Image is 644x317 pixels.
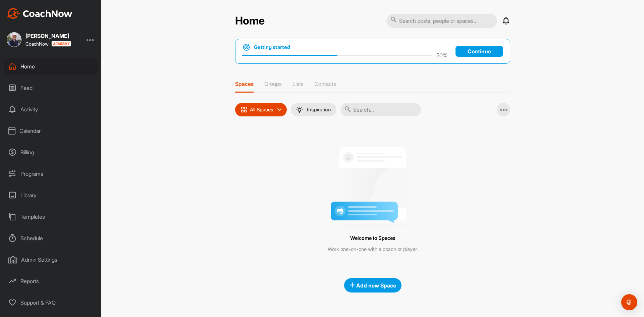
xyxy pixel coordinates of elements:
div: Open Intercom Messenger [621,294,637,310]
input: Search... [340,103,421,116]
div: Activity [4,101,98,118]
div: Library [4,187,98,204]
div: Home [4,58,98,75]
div: Work one-on-one with a coach or player. [250,246,495,253]
div: Schedule [4,230,98,247]
img: bullseye [242,43,251,51]
h2: Home [235,14,265,28]
div: Calendar [4,122,98,139]
input: Search posts, people or spaces... [386,14,497,28]
div: Welcome to Spaces [250,234,495,243]
div: Admin Settings [4,251,98,268]
p: 50 % [436,51,447,59]
img: menuIcon [296,106,303,113]
a: Continue [455,46,503,57]
p: All Spaces [250,107,273,112]
button: Add new Space [344,278,401,293]
img: null-training-space.4365a10810bc57ae709573ae74af4951.png [331,142,415,226]
div: Billing [4,144,98,161]
div: Templates [4,208,98,225]
div: Reports [4,273,98,289]
div: Feed [4,80,98,96]
p: Groups [264,81,282,87]
h1: Getting started [254,44,290,51]
span: Add new Space [350,282,396,289]
p: Spaces [235,81,254,87]
p: Inspiration [307,107,331,112]
img: CoachNow acadmey [51,41,71,47]
img: CoachNow [7,8,72,19]
div: Support & FAQ [4,294,98,311]
img: square_c38149ace2d67fed064ce2ecdac316ab.jpg [7,32,21,47]
img: icon [240,106,247,113]
p: Lists [292,81,304,87]
div: CoachNow [25,41,71,47]
div: Programs [4,165,98,182]
div: [PERSON_NAME] [25,33,71,39]
p: Contacts [314,81,336,87]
